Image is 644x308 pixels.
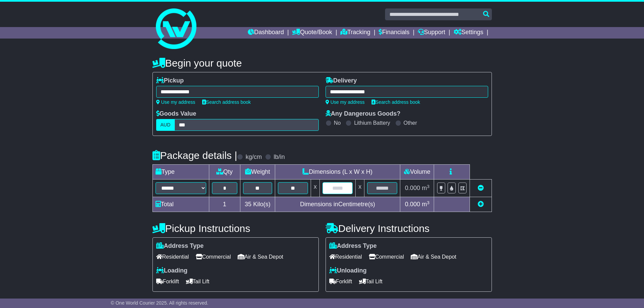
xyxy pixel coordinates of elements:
label: Address Type [156,242,204,250]
a: Use my address [326,99,365,105]
span: Tail Lift [359,276,383,287]
span: m [422,201,430,208]
a: Add new item [478,201,484,208]
label: lb/in [273,153,285,161]
label: Address Type [329,242,377,250]
span: Air & Sea Depot [411,252,456,262]
a: Remove this item [478,185,484,191]
h4: Delivery Instructions [326,223,492,234]
a: Tracking [340,27,370,39]
span: Tail Lift [186,276,210,287]
a: Financials [379,27,409,39]
label: No [334,120,341,126]
span: Residential [329,252,362,262]
span: m [422,185,430,191]
td: Dimensions (L x W x H) [275,165,400,180]
span: 0.000 [405,185,420,191]
label: Other [404,120,417,126]
td: Kilo(s) [240,197,275,212]
h4: Begin your quote [152,57,492,69]
span: Forklift [329,276,352,287]
td: Dimensions in Centimetre(s) [275,197,400,212]
label: Pickup [156,77,184,85]
td: 1 [209,197,240,212]
td: x [311,180,319,197]
td: Weight [240,165,275,180]
span: Air & Sea Depot [238,252,283,262]
td: Total [152,197,209,212]
a: Settings [454,27,483,39]
label: kg/cm [245,153,262,161]
td: Type [152,165,209,180]
a: Search address book [202,99,251,105]
label: Delivery [326,77,357,85]
td: x [356,180,364,197]
a: Support [418,27,445,39]
span: © One World Courier 2025. All rights reserved. [111,300,209,306]
td: Qty [209,165,240,180]
label: Unloading [329,267,367,275]
span: Commercial [369,252,404,262]
td: Volume [400,165,434,180]
a: Use my address [156,99,195,105]
sup: 3 [427,184,430,189]
span: 0.000 [405,201,420,208]
sup: 3 [427,200,430,205]
span: 35 [245,201,252,208]
span: Residential [156,252,189,262]
a: Search address book [372,99,420,105]
label: Goods Value [156,110,196,118]
a: Quote/Book [292,27,332,39]
label: Any Dangerous Goods? [326,110,401,118]
label: Loading [156,267,188,275]
h4: Package details | [152,150,237,161]
label: Lithium Battery [354,120,390,126]
span: Commercial [196,252,231,262]
h4: Pickup Instructions [152,223,319,234]
label: AUD [156,119,175,131]
span: Forklift [156,276,179,287]
a: Dashboard [248,27,284,39]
